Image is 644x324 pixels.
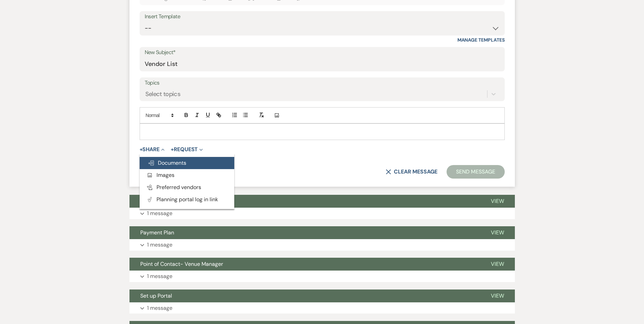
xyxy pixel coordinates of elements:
[129,302,515,314] button: 1 message
[491,260,504,268] span: View
[140,229,174,236] span: Payment Plan
[129,195,480,208] button: A Message about Weven
[171,147,203,152] button: Request
[146,171,174,179] span: Images
[480,226,515,239] button: View
[145,48,500,57] label: New Subject*
[140,147,143,152] span: +
[148,159,186,166] span: Documents
[140,147,165,152] button: Share
[457,37,505,43] a: Manage Templates
[480,195,515,208] button: View
[140,169,234,181] button: Images
[145,90,181,99] div: Select topics
[140,292,172,299] span: Set up Portal
[480,290,515,302] button: View
[129,271,515,282] button: 1 message
[129,208,515,219] button: 1 message
[140,260,223,268] span: Point of Contact- Venue Manager
[145,12,500,22] div: Insert Template
[147,209,172,218] p: 1 message
[140,193,234,206] button: Planning portal log in link
[447,165,504,179] button: Send Message
[145,78,500,88] label: Topics
[491,198,504,205] span: View
[491,292,504,299] span: View
[386,169,437,175] button: Clear message
[129,258,480,271] button: Point of Contact- Venue Manager
[129,239,515,251] button: 1 message
[171,147,174,152] span: +
[491,229,504,236] span: View
[480,258,515,271] button: View
[147,272,172,281] p: 1 message
[140,181,234,193] button: Preferred vendors
[147,304,172,313] p: 1 message
[147,240,172,249] p: 1 message
[129,290,480,302] button: Set up Portal
[140,157,234,169] button: Documents
[129,226,480,239] button: Payment Plan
